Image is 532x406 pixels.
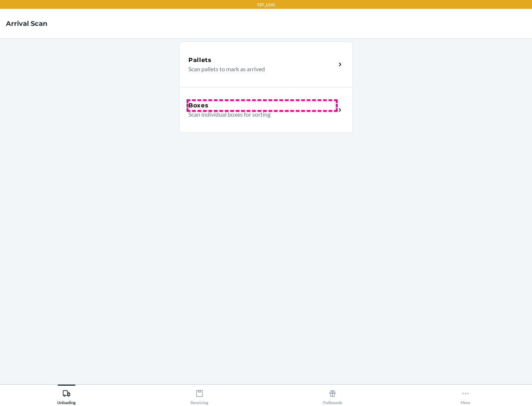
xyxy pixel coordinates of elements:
[188,65,330,73] p: Scan pallets to mark as arrived
[399,385,532,405] button: More
[179,41,353,87] a: PalletsScan pallets to mark as arrived
[179,87,353,133] a: BoxesScan individual boxes for sorting
[188,56,212,65] h5: Pallets
[266,385,399,405] button: Outbounds
[188,110,330,119] p: Scan individual boxes for sorting
[323,386,342,405] div: Outbounds
[133,385,266,405] button: Receiving
[57,386,76,405] div: Unloading
[461,386,470,405] div: More
[188,101,209,110] h5: Boxes
[6,19,47,28] h4: Arrival Scan
[191,386,208,405] div: Receiving
[257,1,275,8] p: TST_LOG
